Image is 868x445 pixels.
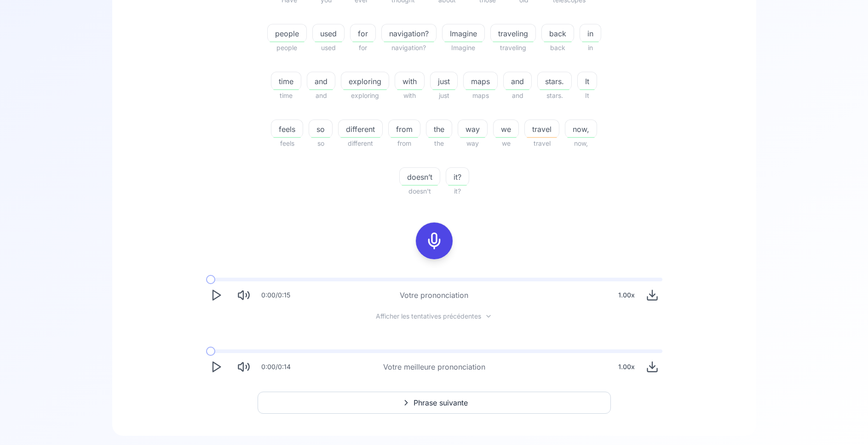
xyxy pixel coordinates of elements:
span: for [351,28,375,39]
span: back [541,42,574,53]
span: travel [524,138,559,149]
button: we [493,120,519,138]
span: exploring [341,76,389,87]
button: Download audio [642,357,662,377]
span: maps [463,90,498,101]
span: doesn't [399,186,440,197]
button: from [388,120,420,138]
button: now, [565,120,597,138]
button: people [267,24,307,42]
button: with [395,72,425,90]
span: just [431,76,457,87]
button: exploring [341,72,389,90]
button: the [426,120,452,138]
button: travel [524,120,559,138]
span: with [395,90,425,101]
span: we [493,138,519,149]
button: Phrase suivante [258,392,611,414]
span: and [504,76,531,87]
button: and [307,72,335,90]
div: 0:00 / 0:14 [261,362,291,371]
button: navigation? [381,24,437,42]
div: 1.00 x [615,286,638,304]
span: stars. [537,90,572,101]
span: we [494,124,518,135]
button: Play [206,285,226,305]
span: in [580,28,601,39]
span: used [313,28,344,39]
span: It [578,76,597,87]
span: maps [464,76,497,87]
div: 0:00 / 0:15 [261,291,290,300]
span: from [388,138,420,149]
span: in [580,42,601,53]
span: people [268,28,306,39]
span: stars. [538,76,571,87]
button: back [541,24,574,42]
span: with [395,76,424,87]
button: way [458,120,488,138]
button: It [577,72,597,90]
span: for [350,42,376,53]
button: doesn’t [399,167,440,186]
span: time [271,76,301,87]
span: so [309,138,333,149]
span: the [426,124,452,135]
button: in [580,24,601,42]
span: It [577,90,597,101]
button: so [309,120,333,138]
span: traveling [490,42,536,53]
span: back [542,28,574,39]
span: Phrase suivante [414,397,468,408]
span: so [309,124,332,135]
span: it? [446,171,469,183]
button: maps [463,72,498,90]
button: feels [271,120,303,138]
span: navigation? [381,42,437,53]
span: Imagine [443,28,484,39]
span: used [312,42,345,53]
span: now, [565,124,597,135]
span: the [426,138,452,149]
button: Afficher les tentatives précédentes [368,313,500,320]
span: Imagine [442,42,485,53]
button: stars. [537,72,572,90]
span: feels [271,138,303,149]
span: now, [565,138,597,149]
span: it? [446,186,469,197]
span: just [430,90,458,101]
button: traveling [490,24,536,42]
span: different [338,138,383,149]
span: travel [525,124,559,135]
span: different [339,124,382,135]
button: Play [206,357,226,377]
span: doesn’t [400,171,440,183]
button: just [430,72,458,90]
div: Votre prononciation [400,290,468,301]
button: time [271,72,301,90]
div: 1.00 x [615,358,638,376]
span: Afficher les tentatives précédentes [376,312,481,321]
div: Votre meilleure prononciation [383,361,485,372]
span: time [271,90,301,101]
span: navigation? [382,28,436,39]
span: and [307,76,335,87]
button: and [503,72,532,90]
span: traveling [491,28,535,39]
span: way [458,124,487,135]
span: exploring [341,90,389,101]
button: it? [446,167,469,186]
button: Imagine [442,24,485,42]
button: different [338,120,383,138]
button: Download audio [642,285,662,305]
button: Mute [234,285,254,305]
span: from [389,124,420,135]
span: feels [271,124,303,135]
button: Mute [234,357,254,377]
button: for [350,24,376,42]
span: and [307,90,335,101]
button: used [312,24,345,42]
span: people [267,42,307,53]
span: way [458,138,488,149]
span: and [503,90,532,101]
